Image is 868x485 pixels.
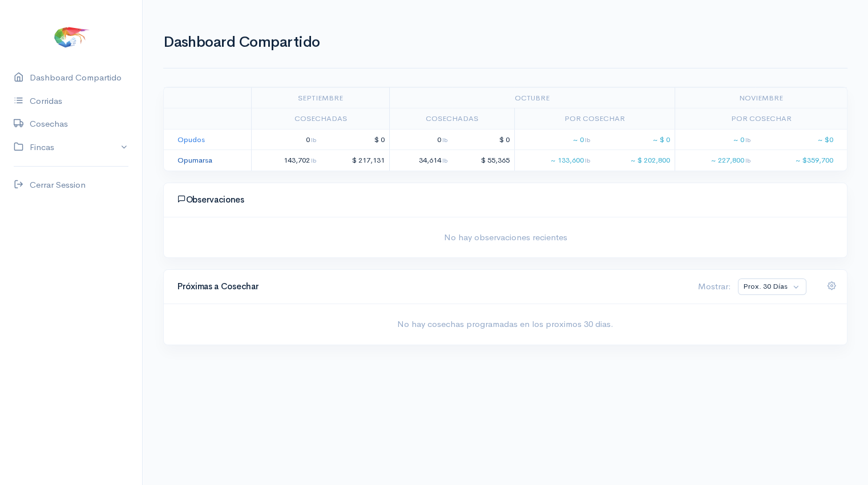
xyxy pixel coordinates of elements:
[389,108,514,130] td: Cosechadas
[389,150,451,171] td: 34,614
[452,150,514,171] td: $ 55,365
[745,156,750,164] span: lb
[177,282,684,292] h4: Próximas a Cosechar
[675,87,847,108] td: noviembre
[171,231,840,244] span: No hay observaciones recientes
[252,108,390,130] td: Cosechadas
[675,108,847,130] td: Por Cosechar
[321,129,390,150] td: $ 0
[514,150,595,171] td: ~ 133,600
[389,129,451,150] td: 0
[177,155,212,165] a: Opumarsa
[311,136,316,144] span: lb
[595,150,675,171] td: ~ $ 202,800
[585,156,590,164] span: lb
[442,156,447,164] span: lb
[675,150,755,171] td: ~ 227,800
[311,156,316,164] span: lb
[691,280,731,293] div: Mostrar:
[585,136,590,144] span: lb
[163,34,847,51] h1: Dashboard Compartido
[675,129,755,150] td: ~ 0
[442,136,447,144] span: lb
[252,129,321,150] td: 0
[389,87,675,108] td: octubre
[177,135,205,144] a: Opudos
[514,108,675,130] td: Por Cosechar
[252,87,390,108] td: septiembre
[177,195,833,205] h4: Observaciones
[755,150,847,171] td: ~ $359,700
[321,150,390,171] td: $ 217,131
[164,304,847,345] div: No hay cosechas programadas en los proximos 30 dias.
[252,150,321,171] td: 143,702
[755,129,847,150] td: ~ $0
[595,129,675,150] td: ~ $ 0
[514,129,595,150] td: ~ 0
[452,129,514,150] td: $ 0
[745,136,750,144] span: lb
